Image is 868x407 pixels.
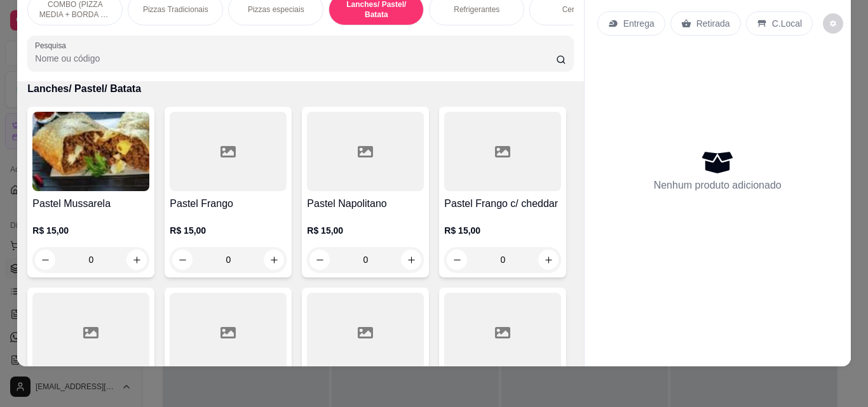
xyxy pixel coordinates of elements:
p: Pizzas Tradicionais [143,4,208,15]
p: Retirada [696,17,730,30]
button: increase-product-quantity [264,250,284,270]
p: R$ 15,00 [444,224,561,237]
p: Cervejas [562,4,592,15]
h4: Pastel Frango c/ cheddar [444,196,561,211]
button: decrease-product-quantity [823,13,843,34]
p: R$ 15,00 [307,224,424,237]
h4: Pastel Napolitano [307,196,424,211]
p: Lanches/ Pastel/ Batata [27,81,573,97]
p: Pizzas especiais [248,4,304,15]
button: increase-product-quantity [401,250,421,270]
button: decrease-product-quantity [447,250,467,270]
h4: Pastel Frango [170,196,287,211]
button: decrease-product-quantity [35,250,55,270]
button: increase-product-quantity [538,250,559,270]
p: Refrigerantes [454,4,499,15]
h4: Pastel Mussarela [32,196,149,211]
label: Pesquisa [35,40,71,51]
img: product-image [32,112,149,191]
input: Pesquisa [35,52,556,65]
button: decrease-product-quantity [309,250,330,270]
p: Entrega [623,17,654,30]
p: R$ 15,00 [170,224,287,237]
p: R$ 15,00 [32,224,149,237]
p: C.Local [772,17,802,30]
button: decrease-product-quantity [172,250,193,270]
p: Nenhum produto adicionado [654,178,782,193]
button: increase-product-quantity [126,250,147,270]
